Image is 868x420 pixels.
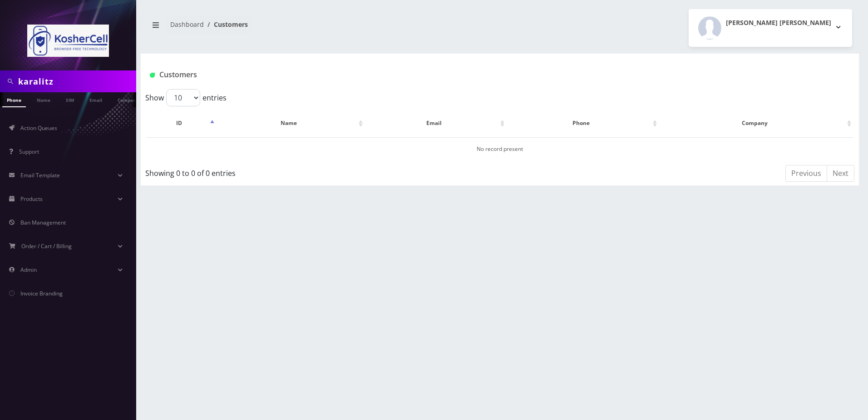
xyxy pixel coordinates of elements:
[19,148,39,155] span: Support
[18,73,134,90] input: Search in Company
[204,20,248,29] li: Customers
[27,25,109,57] img: KosherCell
[61,92,79,106] a: SIM
[20,219,66,226] span: Ban Management
[20,195,43,203] span: Products
[660,110,853,136] th: Company: activate to sort column ascending
[150,70,731,79] h1: Customers
[689,9,852,47] button: [PERSON_NAME] [PERSON_NAME]
[166,89,200,106] select: Showentries
[146,110,217,136] th: ID: activate to sort column descending
[113,92,143,106] a: Company
[20,171,60,179] span: Email Template
[21,242,72,250] span: Order / Cart / Billing
[20,124,57,132] span: Action Queues
[785,165,827,182] a: Previous
[726,19,831,27] h2: [PERSON_NAME] [PERSON_NAME]
[20,290,63,297] span: Invoice Branding
[2,92,26,107] a: Phone
[146,137,853,160] td: No record present
[217,110,365,136] th: Name: activate to sort column ascending
[366,110,507,136] th: Email: activate to sort column ascending
[145,164,434,179] div: Showing 0 to 0 of 0 entries
[32,92,55,106] a: Name
[508,110,659,136] th: Phone: activate to sort column ascending
[85,92,107,106] a: Email
[827,165,854,182] a: Next
[148,15,493,41] nav: breadcrumb
[20,266,37,274] span: Admin
[170,20,204,29] a: Dashboard
[145,89,227,106] label: Show entries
